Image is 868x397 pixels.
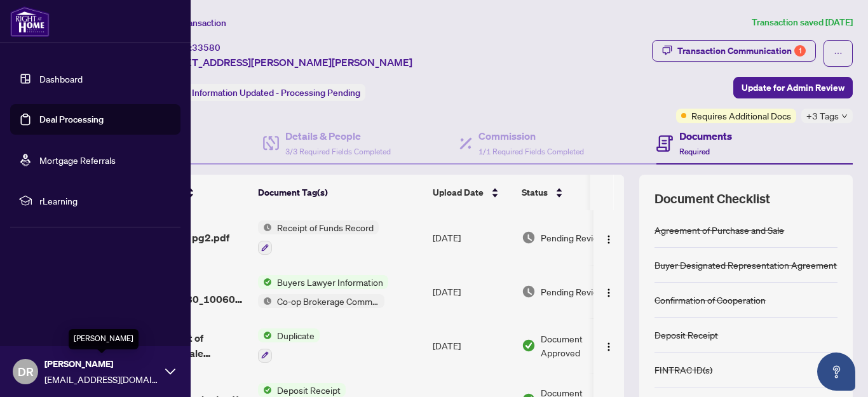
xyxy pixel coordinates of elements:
span: [EMAIL_ADDRESS][DOMAIN_NAME] [44,372,159,386]
span: 1/1 Required Fields Completed [478,147,584,156]
span: 33580 [192,42,220,53]
span: View Transaction [158,17,226,29]
td: [DATE] [428,265,517,318]
div: Buyer Designated Representation Agreement [654,258,837,272]
span: Pending Review [541,231,604,245]
img: Status Icon [258,328,272,342]
button: Status IconDuplicate [258,328,320,363]
a: Mortgage Referrals [39,154,116,166]
span: DR [18,363,34,380]
button: Open asap [817,353,855,391]
h4: Commission [478,128,584,144]
div: Status: [158,84,365,101]
span: Information Updated - Processing Pending [192,87,360,98]
span: Status [522,185,548,199]
img: Document Status [522,285,536,299]
span: 3/3 Required Fields Completed [285,147,391,156]
th: Status [517,175,625,210]
div: Confirmation of Cooperation [654,293,766,307]
span: Document Approved [541,332,620,360]
img: Logo [604,234,614,245]
img: Status Icon [258,383,272,397]
div: Transaction Communication [677,41,806,61]
img: Document Status [522,339,536,353]
div: Agreement of Purchase and Sale [654,223,784,237]
button: Status IconBuyers Lawyer InformationStatus IconCo-op Brokerage Commission Statement [258,275,390,308]
span: down [841,113,848,119]
button: Status IconReceipt of Funds Record [258,220,379,255]
span: Deposit Receipt [272,383,346,397]
img: Logo [604,288,614,298]
td: [DATE] [428,210,517,265]
span: rLearning [39,194,172,208]
button: Logo [599,335,619,356]
span: [STREET_ADDRESS][PERSON_NAME][PERSON_NAME] [158,55,412,70]
span: +3 Tags [806,109,839,123]
span: Co-op Brokerage Commission Statement [272,294,384,308]
span: ellipsis [834,49,843,58]
th: Document Tag(s) [253,175,428,210]
div: Deposit Receipt [654,328,718,342]
img: Status Icon [258,220,272,234]
span: Update for Admin Review [742,77,844,98]
button: Update for Admin Review [733,77,853,98]
a: Deal Processing [39,114,104,125]
span: Upload Date [433,185,484,199]
span: [PERSON_NAME] [44,357,159,371]
a: Dashboard [39,73,83,84]
span: Duplicate [272,328,320,342]
img: Logo [604,342,614,352]
h4: Documents [679,128,732,144]
th: Upload Date [428,175,517,210]
img: Document Status [522,231,536,245]
span: Receipt of Funds Record [272,220,379,234]
h4: Details & People [285,128,391,144]
span: Document Checklist [654,190,770,208]
img: Status Icon [258,294,272,308]
article: Transaction saved [DATE] [752,15,853,30]
div: [PERSON_NAME] [69,329,139,349]
div: FINTRAC ID(s) [654,363,712,377]
span: Buyers Lawyer Information [272,275,388,289]
td: [DATE] [428,318,517,373]
span: Requires Additional Docs [691,109,791,123]
button: Transaction Communication1 [652,40,816,62]
span: Required [679,147,710,156]
img: logo [10,6,50,37]
button: Logo [599,227,619,248]
span: Pending Review [541,285,604,299]
img: Status Icon [258,275,272,289]
div: 1 [794,45,806,57]
button: Logo [599,281,619,302]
